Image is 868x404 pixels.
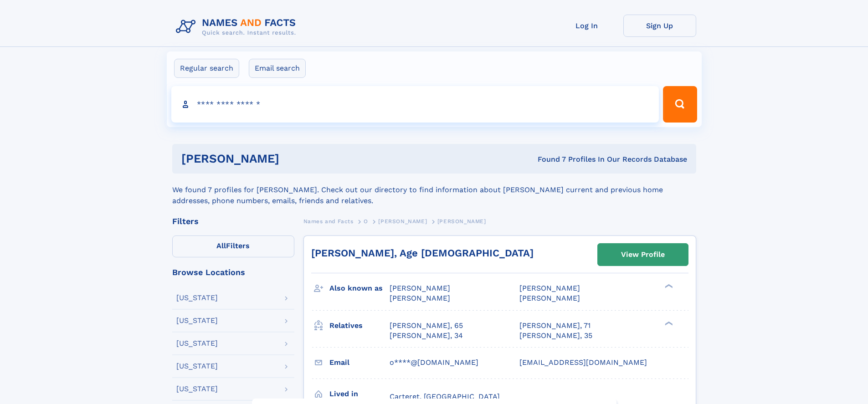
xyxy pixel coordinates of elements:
[181,153,409,164] h1: [PERSON_NAME]
[329,281,390,296] h3: Also known as
[519,331,592,341] a: [PERSON_NAME], 35
[172,15,303,39] img: Logo Names and Facts
[176,363,218,370] div: [US_STATE]
[364,215,368,227] a: O
[172,174,696,206] div: We found 7 profiles for [PERSON_NAME]. Check out our directory to find information about [PERSON_...
[176,385,218,393] div: [US_STATE]
[663,86,697,123] button: Search Button
[311,247,534,259] a: [PERSON_NAME], Age [DEMOGRAPHIC_DATA]
[390,284,450,292] span: [PERSON_NAME]
[390,392,500,401] span: Carteret, [GEOGRAPHIC_DATA]
[378,218,427,225] span: [PERSON_NAME]
[378,215,427,227] a: [PERSON_NAME]
[598,244,688,266] a: View Profile
[249,59,306,78] label: Email search
[174,59,239,78] label: Regular search
[176,294,218,302] div: [US_STATE]
[550,15,623,37] a: Log In
[390,321,463,331] a: [PERSON_NAME], 65
[519,294,580,302] span: [PERSON_NAME]
[172,268,294,276] div: Browse Locations
[176,340,218,347] div: [US_STATE]
[437,218,486,225] span: [PERSON_NAME]
[329,386,390,402] h3: Lived in
[390,331,463,341] a: [PERSON_NAME], 34
[176,317,218,324] div: [US_STATE]
[663,320,673,326] div: ❯
[408,154,687,164] div: Found 7 Profiles In Our Records Database
[303,215,354,227] a: Names and Facts
[390,294,450,302] span: [PERSON_NAME]
[621,244,665,265] div: View Profile
[329,318,390,333] h3: Relatives
[663,283,673,289] div: ❯
[519,321,591,331] a: [PERSON_NAME], 71
[623,15,696,37] a: Sign Up
[519,358,647,367] span: [EMAIL_ADDRESS][DOMAIN_NAME]
[216,241,226,250] span: All
[172,235,294,257] label: Filters
[171,86,659,123] input: search input
[519,284,580,292] span: [PERSON_NAME]
[329,355,390,370] h3: Email
[364,218,368,225] span: O
[172,217,294,225] div: Filters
